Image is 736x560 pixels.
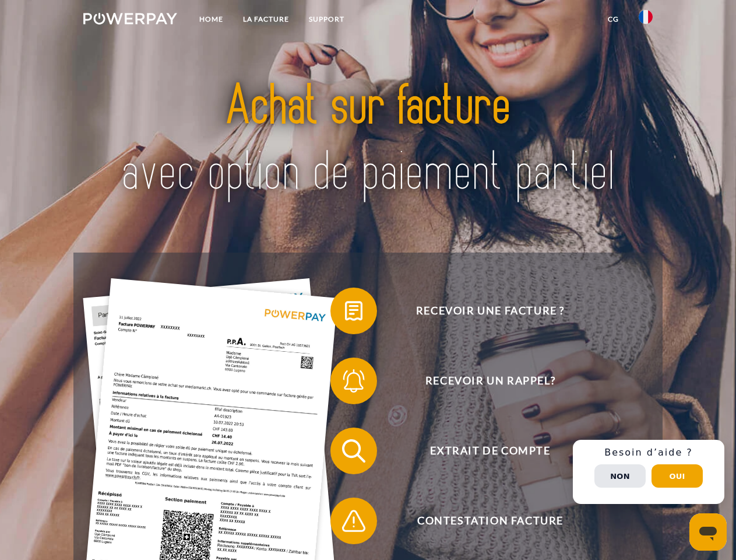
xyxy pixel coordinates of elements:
button: Recevoir une facture ? [330,288,633,334]
span: Recevoir un rappel? [347,358,633,404]
h3: Besoin d’aide ? [580,447,717,459]
img: qb_bill.svg [339,296,368,325]
img: qb_search.svg [339,436,368,466]
button: Extrait de compte [330,428,633,474]
button: Oui [652,464,703,488]
iframe: Bouton de lancement de la fenêtre de messagerie [689,513,727,551]
img: title-powerpay_fr.svg [111,56,625,223]
span: Contestation Facture [347,498,633,544]
button: Non [594,464,646,488]
a: CG [598,9,629,30]
a: LA FACTURE [233,9,299,30]
span: Recevoir une facture ? [347,288,633,334]
img: qb_warning.svg [339,506,368,535]
div: Schnellhilfe [573,440,724,504]
a: Support [299,9,354,30]
a: Home [189,9,233,30]
img: fr [639,10,653,24]
img: logo-powerpay-white.svg [83,13,177,24]
span: Extrait de compte [347,428,633,474]
img: qb_bell.svg [339,366,368,395]
button: Contestation Facture [330,498,633,544]
button: Recevoir un rappel? [330,358,633,404]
